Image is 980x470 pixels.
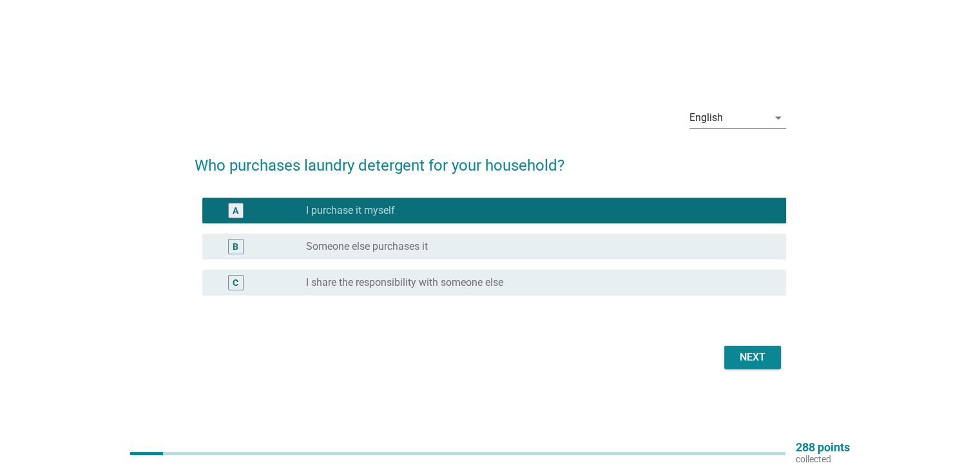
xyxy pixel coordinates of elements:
[306,240,428,253] label: Someone else purchases it
[689,112,723,124] div: English
[306,204,395,217] label: I purchase it myself
[233,240,238,254] div: B
[796,442,850,453] p: 288 points
[735,350,771,365] div: Next
[796,453,850,465] p: collected
[233,204,238,218] div: A
[771,110,786,126] i: arrow_drop_down
[724,346,781,369] button: Next
[195,141,786,177] h2: Who purchases laundry detergent for your household?
[233,276,238,290] div: C
[306,276,503,289] label: I share the responsibility with someone else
